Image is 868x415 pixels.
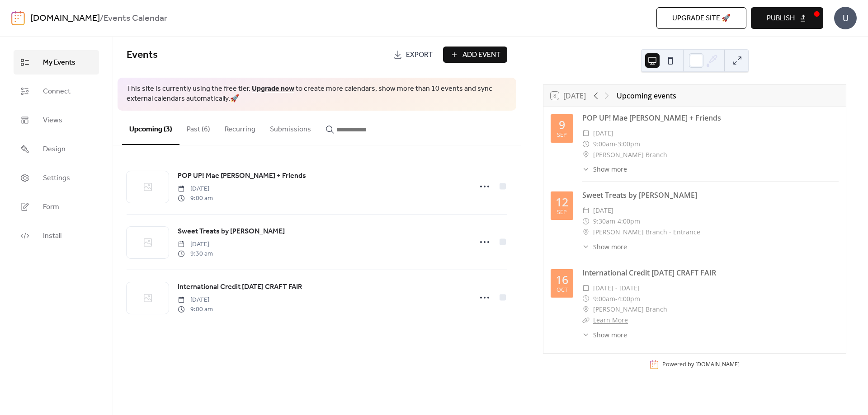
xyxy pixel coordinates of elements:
span: Export [406,50,433,61]
span: Settings [43,173,70,184]
a: Settings [14,166,99,190]
button: Recurring [217,111,263,144]
div: ​ [582,164,590,174]
button: Past (6) [179,111,217,144]
div: ​ [582,330,590,340]
span: Design [43,144,66,155]
span: 4:00pm [618,216,640,227]
span: 3:00pm [618,139,640,149]
span: Install [43,231,61,242]
span: POP UP! Mae [PERSON_NAME] + Friends [178,171,306,182]
span: [DATE] [178,295,213,305]
a: Views [14,108,99,132]
span: - [615,139,618,149]
span: [DATE] [178,184,213,194]
span: [PERSON_NAME] Branch - Entrance [593,227,700,238]
img: logo [11,11,25,25]
b: Events Calendar [104,10,167,27]
div: Upcoming events [617,90,676,101]
a: International Credit [DATE] CRAFT FAIR [582,268,716,278]
a: Form [14,195,99,219]
div: 16 [556,274,568,285]
span: Form [43,202,59,213]
button: Submissions [263,111,318,144]
button: ​Show more [582,242,627,252]
span: [DATE] - [DATE] [593,283,640,294]
div: Oct [557,287,568,293]
a: Connect [14,79,99,103]
span: Events [127,45,158,65]
button: Publish [751,7,823,29]
span: International Credit [DATE] CRAFT FAIR [178,282,302,293]
span: 9:00am [593,139,615,149]
span: Add Event [462,50,500,61]
span: 4:00pm [618,294,640,304]
a: Install [14,224,99,248]
span: Show more [593,242,627,252]
a: My Events [14,50,99,75]
span: - [615,216,618,227]
span: Publish [767,13,795,24]
div: ​ [582,216,590,227]
div: ​ [582,205,590,216]
span: [PERSON_NAME] Branch [593,149,667,160]
span: Views [43,115,62,126]
button: Upcoming (3) [122,111,179,145]
span: Upgrade site 🚀 [672,13,731,24]
span: [DATE] [593,128,613,139]
div: 9 [559,119,565,131]
a: Upgrade now [252,82,294,96]
a: International Credit [DATE] CRAFT FAIR [178,281,302,293]
div: ​ [582,227,590,238]
div: 12 [556,196,568,208]
a: POP UP! Mae [PERSON_NAME] + Friends [178,170,306,182]
div: ​ [582,128,590,139]
span: [DATE] [178,240,213,249]
a: [DOMAIN_NAME] [30,10,100,27]
span: [PERSON_NAME] Branch [593,304,667,315]
span: 9:30am [593,216,615,227]
a: [DOMAIN_NAME] [695,361,740,368]
span: Show more [593,164,627,174]
span: - [615,294,618,304]
div: ​ [582,315,590,326]
div: ​ [582,139,590,149]
div: ​ [582,304,590,315]
div: ​ [582,294,590,304]
span: 9:00 am [178,305,213,314]
a: Sweet Treats by [PERSON_NAME] [178,226,285,238]
span: [DATE] [593,205,613,216]
a: Design [14,137,99,161]
div: Powered by [662,361,740,368]
span: This site is currently using the free tier. to create more calendars, show more than 10 events an... [127,84,507,104]
span: 9:00 am [178,194,213,203]
div: U [834,7,857,29]
div: Sep [557,132,567,138]
div: Sep [557,210,567,215]
button: Upgrade site 🚀 [656,7,746,29]
button: Add Event [443,47,507,63]
span: 9:00am [593,294,615,304]
b: / [100,10,104,27]
span: My Events [43,57,75,68]
span: Connect [43,86,71,97]
div: ​ [582,242,590,252]
div: Sweet Treats by [PERSON_NAME] [582,190,839,201]
div: ​ [582,149,590,160]
button: ​Show more [582,330,627,340]
a: Learn More [593,316,628,324]
a: Export [387,47,439,63]
span: Show more [593,330,627,340]
span: 9:30 am [178,249,213,259]
div: POP UP! Mae [PERSON_NAME] + Friends [582,112,839,123]
button: ​Show more [582,164,627,174]
div: ​ [582,283,590,294]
